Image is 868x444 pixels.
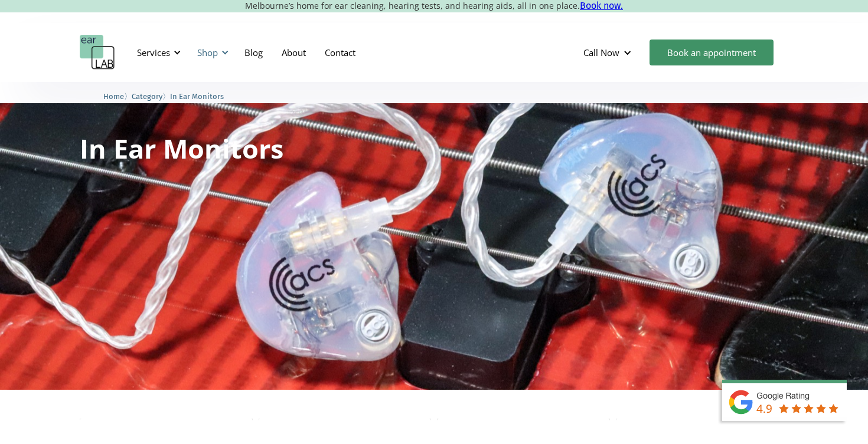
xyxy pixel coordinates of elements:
[103,90,132,103] li: 〉
[103,90,124,101] a: Home
[132,90,170,103] li: 〉
[132,90,162,101] a: Category
[137,47,170,58] div: Services
[130,35,184,70] div: Services
[132,92,162,101] span: Category
[583,47,619,58] div: Call Now
[170,92,224,101] span: In Ear Monitors
[650,40,774,65] a: Book an appointment
[80,135,283,162] h1: In Ear Monitors
[190,35,232,70] div: Shop
[272,35,315,70] a: About
[574,35,644,70] div: Call Now
[103,92,124,101] span: Home
[80,35,115,70] a: home
[315,35,365,70] a: Contact
[170,90,224,101] a: In Ear Monitors
[235,35,272,70] a: Blog
[197,47,218,58] div: Shop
